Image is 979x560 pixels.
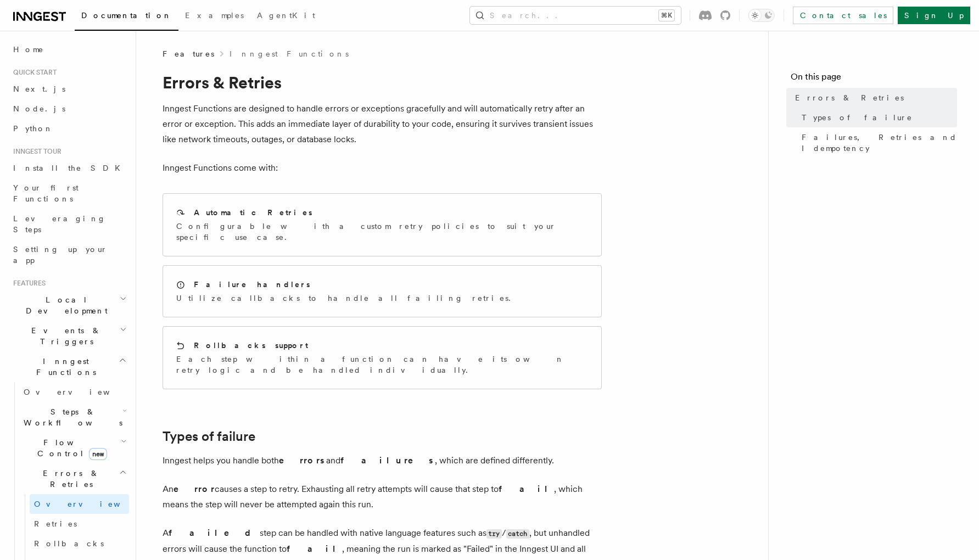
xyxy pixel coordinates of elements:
button: Search...⌘K [470,7,681,24]
button: Local Development [9,290,129,321]
button: Errors & Retries [19,463,129,494]
strong: failed [169,528,260,538]
a: Next.js [9,79,129,99]
span: Examples [185,11,244,20]
button: Events & Triggers [9,321,129,351]
span: Retries [34,519,77,528]
strong: errors [279,455,326,466]
a: Contact sales [793,7,893,24]
a: Types of failure [163,429,255,444]
button: Steps & Workflows [19,402,129,433]
button: Inngest Functions [9,351,129,382]
span: Next.js [13,85,65,93]
strong: fail [499,484,554,494]
a: Rollbacks supportEach step within a function can have its own retry logic and be handled individu... [163,326,602,389]
p: Configurable with a custom retry policies to suit your specific use case. [176,221,588,243]
a: Overview [19,382,129,402]
a: Leveraging Steps [9,209,129,239]
span: Steps & Workflows [19,406,122,428]
span: Python [13,124,53,133]
a: Install the SDK [9,158,129,178]
h4: On this page [791,70,957,88]
a: Sign Up [898,7,970,24]
h2: Rollbacks support [194,340,308,351]
span: Overview [24,388,137,396]
a: Examples [178,3,250,30]
span: Errors & Retries [19,468,119,490]
h2: Failure handlers [194,279,310,290]
a: Home [9,40,129,59]
span: Local Development [9,294,120,316]
p: Inngest Functions come with: [163,160,602,176]
span: Home [13,44,44,55]
span: Leveraging Steps [13,214,106,234]
a: Your first Functions [9,178,129,209]
span: Quick start [9,68,57,77]
a: Python [9,119,129,138]
a: Rollbacks [30,534,129,553]
span: Errors & Retries [795,92,904,103]
span: Inngest tour [9,147,61,156]
code: try [486,529,502,539]
span: Inngest Functions [9,356,119,378]
span: Flow Control [19,437,121,459]
span: Overview [34,500,147,508]
a: Documentation [75,3,178,31]
code: catch [506,529,529,539]
a: AgentKit [250,3,322,30]
a: Failure handlersUtilize callbacks to handle all failing retries. [163,265,602,317]
strong: failures [340,455,435,466]
span: Features [163,48,214,59]
span: Your first Functions [13,183,79,203]
a: Types of failure [797,108,957,127]
span: Types of failure [802,112,913,123]
button: Flow Controlnew [19,433,129,463]
span: Documentation [81,11,172,20]
a: Failures, Retries and Idempotency [797,127,957,158]
button: Toggle dark mode [748,9,775,22]
p: Inngest helps you handle both and , which are defined differently. [163,453,602,468]
strong: fail [287,544,342,554]
span: Events & Triggers [9,325,120,347]
h1: Errors & Retries [163,72,602,92]
a: Retries [30,514,129,534]
a: Node.js [9,99,129,119]
span: AgentKit [257,11,315,20]
p: Each step within a function can have its own retry logic and be handled individually. [176,354,588,376]
span: new [89,448,107,460]
span: Setting up your app [13,245,108,265]
span: Install the SDK [13,164,127,172]
kbd: ⌘K [659,10,674,21]
a: Setting up your app [9,239,129,270]
a: Automatic RetriesConfigurable with a custom retry policies to suit your specific use case. [163,193,602,256]
a: Inngest Functions [230,48,349,59]
p: An causes a step to retry. Exhausting all retry attempts will cause that step to , which means th... [163,481,602,512]
a: Errors & Retries [791,88,957,108]
strong: error [174,484,215,494]
a: Overview [30,494,129,514]
p: Utilize callbacks to handle all failing retries. [176,293,517,304]
span: Rollbacks [34,539,104,548]
span: Features [9,279,46,288]
span: Node.js [13,104,65,113]
h2: Automatic Retries [194,207,312,218]
span: Failures, Retries and Idempotency [802,132,957,154]
p: Inngest Functions are designed to handle errors or exceptions gracefully and will automatically r... [163,101,602,147]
